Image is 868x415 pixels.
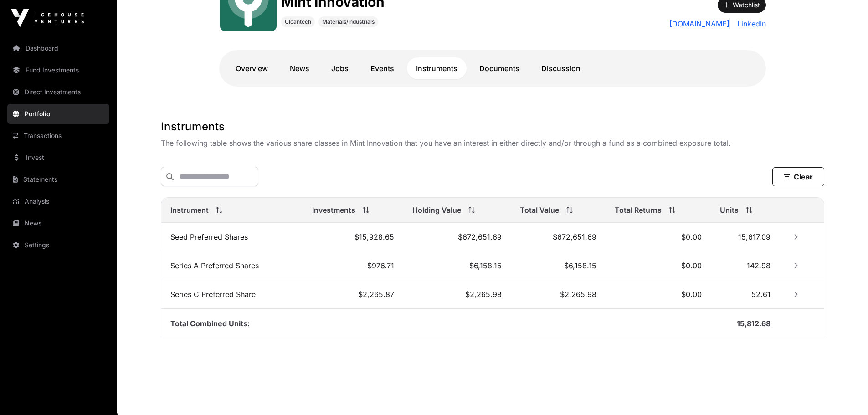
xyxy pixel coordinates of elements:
[312,205,355,215] span: Investments
[303,280,403,309] td: $2,265.87
[161,223,303,251] td: Seed Preferred Shares
[7,82,109,102] a: Direct Investments
[412,205,461,215] span: Holding Value
[7,169,109,190] a: Statements
[170,319,250,328] span: Total Combined Units:
[322,18,375,26] span: Materials/Industrials
[520,205,559,215] span: Total Value
[7,126,109,146] a: Transactions
[532,57,590,79] a: Discussion
[615,205,662,215] span: Total Returns
[281,57,318,79] a: News
[772,167,824,186] button: Clear
[789,287,803,302] button: Row Collapsed
[669,18,730,29] a: [DOMAIN_NAME]
[470,57,529,79] a: Documents
[511,223,606,251] td: $672,651.69
[7,104,109,124] a: Portfolio
[303,223,403,251] td: $15,928.65
[7,213,109,233] a: News
[606,280,711,309] td: $0.00
[407,57,467,79] a: Instruments
[734,18,766,29] a: LinkedIn
[403,223,511,251] td: $672,651.69
[7,148,109,168] a: Invest
[7,60,109,80] a: Fund Investments
[606,251,711,280] td: $0.00
[322,57,358,79] a: Jobs
[789,230,803,244] button: Row Collapsed
[751,290,770,299] span: 52.61
[7,191,109,211] a: Analysis
[511,251,606,280] td: $6,158.15
[11,9,84,27] img: Icehouse Ventures Logo
[361,57,403,79] a: Events
[403,251,511,280] td: $6,158.15
[226,57,277,79] a: Overview
[170,205,209,215] span: Instrument
[161,119,824,134] h1: Instruments
[161,138,824,149] p: The following table shows the various share classes in Mint Innovation that you have an interest ...
[737,319,770,328] span: 15,812.68
[226,57,759,79] nav: Tabs
[285,18,311,26] span: Cleantech
[403,280,511,309] td: $2,265.98
[606,223,711,251] td: $0.00
[511,280,606,309] td: $2,265.98
[161,251,303,280] td: Series A Preferred Shares
[747,261,770,270] span: 142.98
[161,280,303,309] td: Series C Preferred Share
[822,371,868,415] iframe: Chat Widget
[738,232,770,241] span: 15,617.09
[720,205,739,215] span: Units
[7,235,109,255] a: Settings
[303,251,403,280] td: $976.71
[7,38,109,58] a: Dashboard
[789,258,803,273] button: Row Collapsed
